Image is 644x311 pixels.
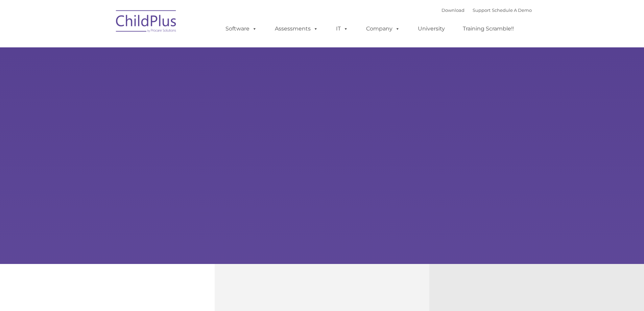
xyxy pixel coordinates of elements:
a: University [411,22,452,36]
a: Download [442,7,464,13]
a: IT [329,22,355,36]
font: | [442,7,532,13]
img: ChildPlus by Procare Solutions [113,5,180,39]
a: Training Scramble!! [456,22,521,36]
a: Company [359,22,407,36]
a: Schedule A Demo [492,7,532,13]
a: Software [219,22,264,36]
a: Support [473,7,491,13]
a: Assessments [268,22,325,36]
